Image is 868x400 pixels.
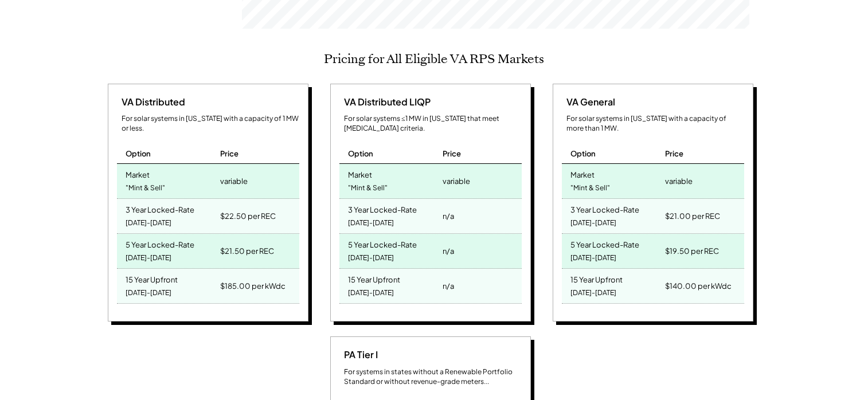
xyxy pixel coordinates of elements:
div: VA General [562,96,615,108]
div: 5 Year Locked-Rate [126,237,194,250]
div: 3 Year Locked-Rate [570,202,639,215]
div: For solar systems in [US_STATE] with a capacity of 1 MW or less. [122,114,299,134]
div: 15 Year Upfront [348,272,400,285]
div: "Mint & Sell" [570,181,610,196]
div: [DATE]-[DATE] [348,215,394,231]
div: Option [126,148,151,159]
div: Price [665,148,683,159]
div: 15 Year Upfront [126,272,178,285]
div: Market [570,167,595,180]
div: $21.00 per REC [665,208,720,224]
div: n/a [443,243,454,259]
div: $21.50 per REC [220,243,274,259]
div: 15 Year Upfront [570,272,623,285]
div: $140.00 per kWdc [665,278,732,294]
div: Price [220,148,238,159]
div: n/a [443,208,454,224]
div: [DATE]-[DATE] [570,215,616,231]
div: [DATE]-[DATE] [126,215,171,231]
div: For solar systems in [US_STATE] with a capacity of more than 1 MW. [566,114,744,134]
div: Option [570,148,596,159]
div: 5 Year Locked-Rate [570,237,639,250]
div: n/a [443,278,454,294]
div: [DATE]-[DATE] [348,285,394,301]
div: For solar systems ≤1 MW in [US_STATE] that meet [MEDICAL_DATA] criteria. [344,114,522,134]
div: Option [348,148,373,159]
div: VA Distributed [117,96,185,108]
div: For systems in states without a Renewable Portfolio Standard or without revenue-grade meters... [344,367,522,387]
div: variable [665,173,693,189]
div: $19.50 per REC [665,243,719,259]
h2: Pricing for All Eligible VA RPS Markets [324,52,544,66]
div: 3 Year Locked-Rate [348,202,417,215]
div: variable [443,173,470,189]
div: 3 Year Locked-Rate [126,202,194,215]
div: PA Tier I [339,348,378,361]
div: $22.50 per REC [220,208,276,224]
div: [DATE]-[DATE] [570,250,616,266]
div: VA Distributed LIQP [339,96,431,108]
div: "Mint & Sell" [126,181,165,196]
div: Market [126,167,150,180]
div: "Mint & Sell" [348,181,388,196]
div: $185.00 per kWdc [220,278,286,294]
div: [DATE]-[DATE] [126,285,171,301]
div: variable [220,173,248,189]
div: Price [443,148,461,159]
div: [DATE]-[DATE] [348,250,394,266]
div: [DATE]-[DATE] [570,285,616,301]
div: [DATE]-[DATE] [126,250,171,266]
div: Market [348,167,372,180]
div: 5 Year Locked-Rate [348,237,417,250]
